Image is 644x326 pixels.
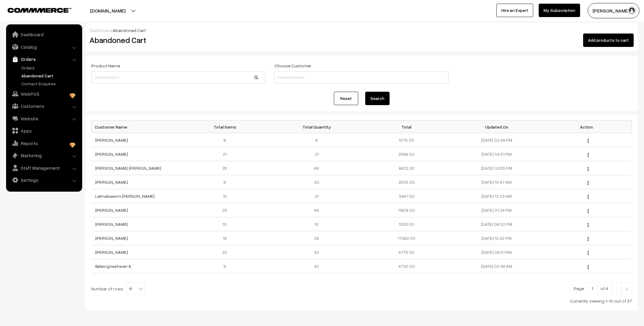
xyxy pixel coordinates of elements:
img: Menu [588,223,589,227]
input: Choose Customer [275,71,449,83]
a: Customers [8,101,80,112]
a: Catalog [8,41,80,52]
td: 10 [181,217,271,231]
a: Abandoned Cart [20,73,80,79]
img: Menu [588,195,589,199]
span: 10 [127,283,144,295]
img: Menu [588,153,589,157]
a: Hire an Expert [496,4,533,17]
img: user [627,6,636,15]
a: Staff Management [8,162,80,173]
h2: Abandoned Cart [89,35,265,45]
td: 66 [271,161,362,175]
img: Menu [588,251,589,255]
a: [PERSON_NAME] [95,236,128,241]
a: Marketing [8,150,80,161]
a: Reports [8,138,80,149]
td: 1305.00 [362,217,452,231]
td: 26 [271,231,362,245]
td: [DATE] 01:24 PM [452,203,542,217]
a: My Subscription [539,4,580,17]
a: Apps [8,125,80,136]
td: 11829.00 [362,203,452,217]
td: 17382.00 [362,231,452,245]
td: 8 [271,133,362,147]
img: Menu [588,209,589,213]
td: 21 [181,147,271,161]
td: 10 [271,217,362,231]
a: [PERSON_NAME] [95,207,128,213]
td: 3467.00 [362,189,452,203]
th: Total Items [181,121,271,133]
span: of 4 [600,286,608,291]
button: [DOMAIN_NAME] [69,3,147,18]
td: [DATE] 09:51 PM [452,245,542,259]
div: / [89,27,634,34]
td: 2566.00 [362,147,452,161]
td: [DATE] 10:47 AM [452,175,542,189]
a: Dashboard [89,28,112,33]
th: Customer Name [92,121,182,133]
img: Menu [588,237,589,241]
td: 8423.33 [362,161,452,175]
td: [DATE] 02:38 AM [452,259,542,273]
td: 9 [181,259,271,273]
a: Balavigneshwari A [95,264,131,269]
button: Add products to cart [583,34,634,47]
td: 94 [271,203,362,217]
a: Orders [8,54,80,65]
a: Lalmalsawmi [PERSON_NAME] [95,193,155,199]
td: 30 [271,175,362,189]
a: [PERSON_NAME] [PERSON_NAME] [95,165,161,171]
a: WebPOS [8,88,80,99]
span: Page [574,286,584,291]
span: Abandoned Cart [113,28,146,33]
img: COMMMERCE [8,8,72,12]
img: Menu [588,167,589,171]
td: [DATE] 10:32 PM [452,231,542,245]
td: [DATE] 03:55 PM [452,161,542,175]
a: Orders [20,65,80,71]
a: Settings [8,175,80,186]
button: [PERSON_NAME] [588,3,639,18]
td: 4775.00 [362,245,452,259]
img: Right [624,287,629,291]
a: [PERSON_NAME] [95,250,128,255]
td: [DATE] 08:02 PM [452,217,542,231]
a: Reset [334,92,358,105]
a: COMMMERCE [8,6,61,13]
td: [DATE] 12:03 AM [452,189,542,203]
span: Number of rows [91,285,123,292]
a: [PERSON_NAME] [95,137,128,143]
td: 21 [271,147,362,161]
img: Menu [588,139,589,143]
a: Website [8,113,80,124]
td: 32 [181,245,271,259]
img: Left [614,287,619,291]
a: [PERSON_NAME] [95,221,128,227]
td: 25 [181,203,271,217]
td: 42 [271,259,362,273]
td: 3505.00 [362,175,452,189]
button: Search [365,92,390,105]
td: [DATE] 02:48 PM [452,133,542,147]
td: [DATE] 04:51 PM [452,147,542,161]
th: Total Quantity [271,121,362,133]
td: 35 [181,161,271,175]
span: 10 [126,282,145,295]
td: 31 [181,189,271,203]
td: 1075.00 [362,133,452,147]
label: Choose Customer [275,62,311,69]
a: [PERSON_NAME] [95,151,128,157]
a: [PERSON_NAME] [95,179,128,185]
td: 31 [271,189,362,203]
a: Contact Enquires [20,80,80,87]
th: Total [362,121,452,133]
img: Menu [588,265,589,269]
input: Choose Product [91,71,265,83]
a: Dashboard [8,29,80,40]
div: Currently viewing 1-10 out of 37 [91,298,632,304]
label: Product Name [91,62,120,69]
td: 16 [181,231,271,245]
td: 6 [181,175,271,189]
